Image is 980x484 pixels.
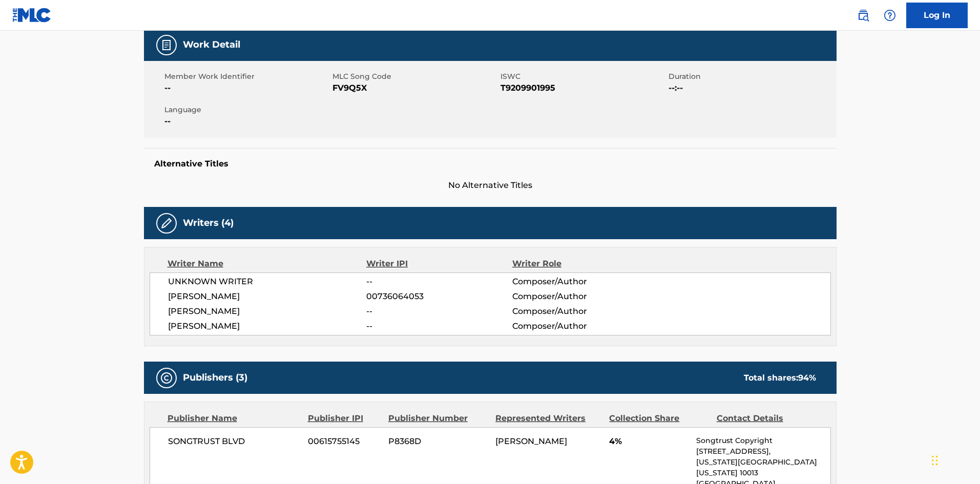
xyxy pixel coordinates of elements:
span: [PERSON_NAME] [495,436,567,446]
div: Publisher Name [168,412,300,425]
div: Drag [932,445,938,476]
img: search [857,9,869,22]
span: 00615755145 [308,435,381,448]
div: Writer IPI [366,258,512,270]
img: Publishers [160,372,173,384]
div: Represented Writers [495,412,601,425]
span: T9209901995 [501,82,666,94]
span: -- [164,115,330,128]
div: Collection Share [609,412,708,425]
img: Writers [160,217,173,229]
img: help [884,9,896,22]
h5: Publishers (3) [183,372,247,384]
iframe: Chat Widget [929,435,980,484]
div: Publisher Number [388,412,488,425]
h5: Work Detail [183,39,240,51]
span: Composer/Author [512,290,645,303]
span: --:-- [669,82,834,94]
span: -- [366,305,512,318]
span: MLC Song Code [332,71,498,82]
span: -- [366,276,512,288]
p: Songtrust Copyright [696,435,830,446]
span: Language [164,104,330,115]
span: Composer/Author [512,276,645,288]
div: Writer Name [168,258,367,270]
span: 94 % [798,373,816,383]
p: [US_STATE][GEOGRAPHIC_DATA][US_STATE] 10013 [696,457,830,478]
span: ISWC [501,71,666,82]
a: Log In [906,3,968,28]
span: P8368D [388,435,488,448]
div: Writer Role [512,258,645,270]
span: No Alternative Titles [144,179,837,192]
span: SONGTRUST BLVD [168,435,301,448]
span: [PERSON_NAME] [168,305,367,318]
img: Work Detail [160,39,173,51]
span: Member Work Identifier [164,71,330,82]
span: 4% [609,435,689,448]
span: Composer/Author [512,320,645,332]
span: 00736064053 [366,290,512,303]
p: [STREET_ADDRESS], [696,446,830,457]
span: FV9Q5X [332,82,498,94]
span: [PERSON_NAME] [168,290,367,303]
span: -- [366,320,512,332]
span: -- [164,82,330,94]
h5: Alternative Titles [154,159,826,169]
span: [PERSON_NAME] [168,320,367,332]
span: Composer/Author [512,305,645,318]
div: Contact Details [717,412,816,425]
div: Total shares: [744,372,816,384]
div: Help [880,5,900,26]
div: Publisher IPI [308,412,381,425]
a: Public Search [853,5,873,26]
h5: Writers (4) [183,217,234,229]
span: UNKNOWN WRITER [168,276,367,288]
span: Duration [669,71,834,82]
img: MLC Logo [12,8,52,23]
